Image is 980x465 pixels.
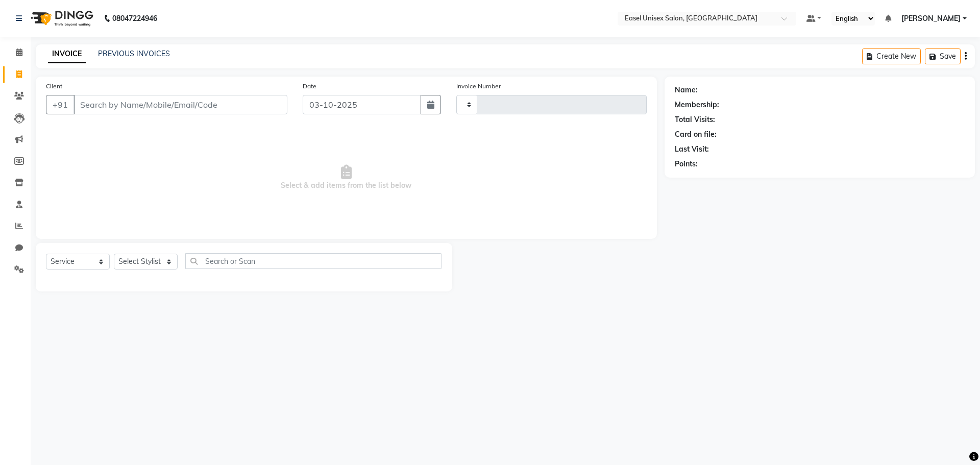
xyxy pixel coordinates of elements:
div: Membership: [675,100,719,110]
label: Date [303,82,316,91]
div: Card on file: [675,129,717,140]
span: Select & add items from the list below [46,127,647,229]
b: 08047224946 [112,4,157,33]
img: logo [26,4,96,33]
label: Invoice Number [456,82,501,91]
span: [PERSON_NAME] [901,13,961,24]
div: Points: [675,159,698,169]
input: Search or Scan [185,253,442,269]
button: +91 [46,95,75,114]
div: Name: [675,85,698,95]
a: INVOICE [48,45,86,63]
button: Create New [862,48,921,64]
div: Last Visit: [675,144,709,155]
label: Client [46,82,62,91]
button: Save [925,48,961,64]
div: Total Visits: [675,114,715,125]
input: Search by Name/Mobile/Email/Code [73,95,287,114]
a: PREVIOUS INVOICES [98,49,170,58]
